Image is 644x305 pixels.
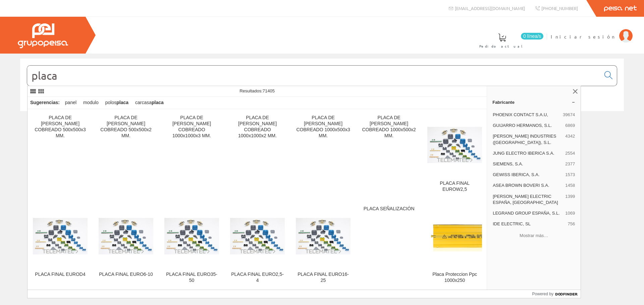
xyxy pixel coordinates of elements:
[99,115,153,139] div: PLACA DE [PERSON_NAME] COBREADO 500x500x2 MM.
[93,201,159,291] a: PLACA FINAL EURO6-10 PLACA FINAL EURO6-10
[230,115,285,139] div: PLACA DE [PERSON_NAME] COBREADO 1000x1000x2 MM.
[159,201,224,291] a: PLACA FINAL EURO35-50 PLACA FINAL EURO35-50
[230,218,285,254] img: PLACA FINAL EURO2,5-4
[93,109,159,200] a: PLACA DE [PERSON_NAME] COBREADO 500x500x2 MM.
[290,109,356,200] a: PLACA DE [PERSON_NAME] COBREADO 1000x500x3 MM.
[28,98,61,107] div: Sugerencias:
[493,133,562,145] span: [PERSON_NAME] INDUSTRIES ([GEOGRAPHIC_DATA]), S.L.
[565,123,575,129] span: 6869
[422,109,487,200] a: PLACA FINAL EUROW2,5 PLACA FINAL EUROW2,5
[62,97,79,109] div: panel
[27,66,600,86] input: Buscar...
[159,109,224,200] a: PLACA DE [PERSON_NAME] COBREADO 1000x1000x3 MM.
[565,161,575,167] span: 2377
[362,206,416,212] div: PLACA SEÑALIZACIÓN
[356,201,422,291] a: PLACA SEÑALIZACIÓN
[422,201,487,291] a: Placa Proteccion Ppc 1000x250 Placa Proteccion Ppc 1000x250
[20,120,624,125] div: © Grupo Peisa
[493,194,562,206] span: [PERSON_NAME] ELECTRIC ESPAÑA, [GEOGRAPHIC_DATA]
[551,33,616,40] span: Iniciar sesión
[493,210,562,216] span: LEGRAND GROUP ESPAÑA, S.L.
[296,272,351,284] div: PLACA FINAL EURO16-25
[521,33,543,40] span: 0 línea/s
[493,161,562,167] span: SIEMENS, S.A.
[99,272,153,278] div: PLACA FINAL EURO6-10
[356,109,422,200] a: PLACA DE [PERSON_NAME] COBREADO 1000x500x2 MM.
[493,123,562,129] span: GUIJARRO HERMANOS, S.L.
[164,272,219,284] div: PLACA FINAL EURO35-50
[565,150,575,156] span: 2554
[239,88,275,93] span: Resultados:
[99,218,153,254] img: PLACA FINAL EURO6-10
[493,150,562,156] span: JUNG ELECTRO IBERICA S.A.
[532,290,581,298] a: Powered by
[362,115,416,139] div: PLACA DE [PERSON_NAME] COBREADO 1000x500x2 MM.
[568,221,575,227] span: 756
[225,109,290,200] a: PLACA DE [PERSON_NAME] COBREADO 1000x1000x2 MM.
[490,230,578,241] button: Mostrar más…
[33,115,88,139] div: PLACA DE [PERSON_NAME] COBREADO 500x500x3 MM.
[565,133,575,145] span: 4342
[427,180,482,193] div: PLACA FINAL EUROW2,5
[565,172,575,178] span: 1573
[427,221,482,252] img: Placa Proteccion Ppc 1000x250
[103,97,131,109] div: polos
[455,5,525,11] span: [EMAIL_ADDRESS][DOMAIN_NAME]
[493,182,562,188] span: ASEA BROWN BOVERI S.A.
[164,115,219,139] div: PLACA DE [PERSON_NAME] COBREADO 1000x1000x3 MM.
[493,112,560,118] span: PHOENIX CONTACT S.A.U,
[296,115,351,139] div: PLACA DE [PERSON_NAME] COBREADO 1000x500x3 MM.
[541,5,578,11] span: [PHONE_NUMBER]
[427,272,482,284] div: Placa Proteccion Ppc 1000x250
[18,23,68,48] img: Grupo Peisa
[532,291,553,297] span: Powered by
[33,272,88,278] div: PLACA FINAL EUROD4
[487,97,581,107] a: Fabricante
[28,109,93,200] a: PLACA DE [PERSON_NAME] COBREADO 500x500x3 MM.
[28,201,93,291] a: PLACA FINAL EUROD4 PLACA FINAL EUROD4
[116,100,128,105] strong: placa
[427,127,482,163] img: PLACA FINAL EUROW2,5
[225,201,290,291] a: PLACA FINAL EURO2,5-4 PLACA FINAL EURO2,5-4
[132,97,166,109] div: carcasa
[563,112,575,118] span: 39674
[493,221,565,227] span: IDE ELECTRIC, SL
[80,97,101,109] div: modulo
[33,218,88,254] img: PLACA FINAL EUROD4
[164,218,219,254] img: PLACA FINAL EURO35-50
[551,28,633,34] a: Iniciar sesión
[493,172,562,178] span: GEWISS IBERICA, S.A.
[290,201,356,291] a: PLACA FINAL EURO16-25 PLACA FINAL EURO16-25
[263,88,275,93] span: 71405
[230,272,285,284] div: PLACA FINAL EURO2,5-4
[565,210,575,216] span: 1069
[565,194,575,206] span: 1399
[479,43,525,50] span: Pedido actual
[565,182,575,188] span: 1458
[296,218,351,254] img: PLACA FINAL EURO16-25
[152,100,164,105] strong: placa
